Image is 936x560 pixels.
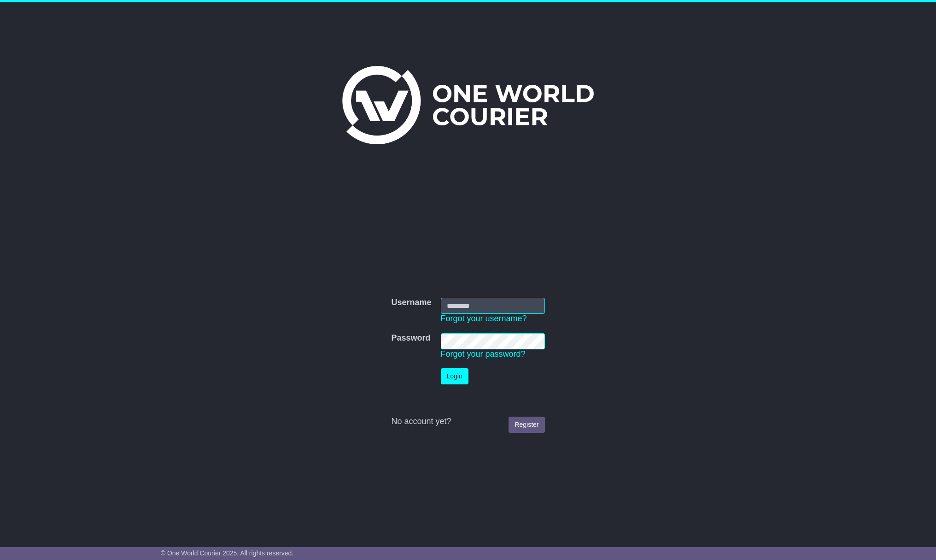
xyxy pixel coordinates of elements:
[161,549,294,557] span: © One World Courier 2025. All rights reserved.
[441,314,527,323] a: Forgot your username?
[441,349,526,359] a: Forgot your password?
[441,368,468,384] button: Login
[391,333,430,343] label: Password
[509,417,544,433] a: Register
[342,66,594,144] img: One World
[391,298,431,308] label: Username
[391,417,544,427] div: No account yet?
